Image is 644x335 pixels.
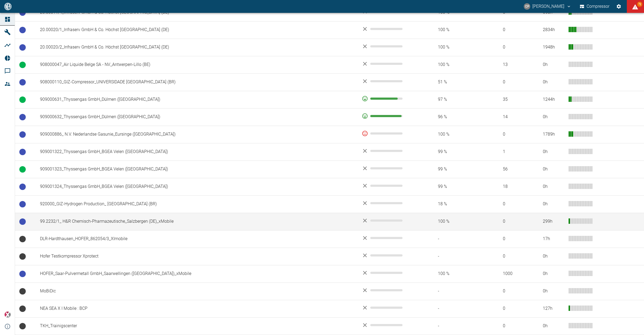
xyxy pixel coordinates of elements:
[36,317,357,335] td: TKH_Trainigscenter
[19,236,26,242] span: Keine Daten
[543,323,564,329] div: 0 h
[543,271,564,277] div: 0 h
[637,2,642,7] span: 72
[429,27,486,33] span: 100 %
[36,126,357,143] td: 909000886_ N.V. Nederlandse Gasunie_Eursinge ([GEOGRAPHIC_DATA])
[543,218,564,225] div: 299 h
[362,61,421,67] div: No data
[429,114,486,120] span: 96 %
[543,184,564,190] div: 0 h
[543,62,564,68] div: 0 h
[362,270,421,276] div: No data
[543,27,564,33] div: 2834 h
[36,282,357,300] td: MoBiDic
[524,3,530,10] div: CP
[543,149,564,155] div: 0 h
[19,323,26,329] span: Keine Daten
[19,218,26,225] span: Betriebsbereit
[429,218,486,225] span: 100 %
[494,236,534,242] span: 0
[19,166,26,173] span: Betrieb
[429,306,486,312] span: -
[494,62,534,68] span: 13
[494,306,534,312] span: 0
[19,27,26,33] span: Betriebsbereit
[543,201,564,207] div: 0 h
[429,253,486,259] span: -
[362,95,421,102] div: 85 %
[362,26,421,32] div: No data
[523,2,572,11] button: christoph.palm@neuman-esser.com
[362,322,421,328] div: No data
[36,300,357,317] td: NEA SEA X I Mobile : BCP
[36,161,357,178] td: 909001323_Thyssengas GmbH_BGEA Velen ([GEOGRAPHIC_DATA])
[19,306,26,312] span: Keine Daten
[429,184,486,190] span: 99 %
[429,79,486,85] span: 51 %
[362,43,421,50] div: No data
[362,183,421,189] div: No data
[429,131,486,137] span: 100 %
[579,2,611,11] button: Compressor
[429,201,486,207] span: 18 %
[4,311,11,318] img: Xplore Logo
[19,79,26,85] span: Betriebsbereit
[543,96,564,103] div: 1244 h
[362,287,421,293] div: No data
[19,96,26,103] span: Betrieb
[429,323,486,329] span: -
[429,271,486,277] span: 100 %
[543,166,564,172] div: 0 h
[19,114,26,120] span: Betriebsbereit
[429,236,486,242] span: -
[19,288,26,295] span: Keine Daten
[494,44,534,50] span: 0
[543,44,564,50] div: 1948 h
[36,230,357,248] td: DLR-Hardthausen_HOFER_862054/3_XImobile
[362,78,421,84] div: No data
[494,184,534,190] span: 18
[362,217,421,224] div: No data
[494,149,534,155] span: 1
[494,166,534,172] span: 56
[36,265,357,282] td: HOFER_Saar-Pulvermetall GmbH_Saarwellingen ([GEOGRAPHIC_DATA])_xMobile
[429,44,486,50] span: 100 %
[543,253,564,259] div: 0 h
[362,235,421,241] div: No data
[19,253,26,260] span: Keine Daten
[362,113,421,119] div: 97 %
[19,184,26,190] span: Betriebsbereit
[36,143,357,161] td: 909001322_Thyssengas GmbH_BGEA Velen ([GEOGRAPHIC_DATA])
[19,62,26,68] span: Betrieb
[543,288,564,294] div: 0 h
[36,108,357,126] td: 909000632_Thyssengas GmbH_Dülmen ([GEOGRAPHIC_DATA])
[543,79,564,85] div: 0 h
[36,39,357,56] td: 20.00020/2_Infraserv GmbH & Co. Höchst [GEOGRAPHIC_DATA] (DE)
[494,253,534,259] span: 0
[362,148,421,154] div: No data
[362,200,421,206] div: No data
[494,218,534,225] span: 0
[36,213,357,230] td: 99.2232/1_ H&R Chemisch-Pharmazeutische_Salzbergen (DE)_xMobile
[362,304,421,311] div: No data
[429,96,486,103] span: 97 %
[494,79,534,85] span: 0
[429,166,486,172] span: 99 %
[36,21,357,39] td: 20.00020/1_Infraserv GmbH & Co. Höchst [GEOGRAPHIC_DATA] (DE)
[4,3,12,10] img: logo
[19,201,26,207] span: Betriebsbereit
[429,288,486,294] span: -
[494,288,534,294] span: 0
[36,73,357,91] td: 908000110_GIZ-Compressor_UNIVERSIDADE [GEOGRAPHIC_DATA] (BR)
[362,130,421,137] div: 0 %
[36,56,357,73] td: 908000047_Air Liquide Belge SA - NV_Antwerpen-Lillo (BE)
[36,195,357,213] td: 920000_GIZ-Hydrogen Production_ [GEOGRAPHIC_DATA] (BR)
[543,114,564,120] div: 0 h
[494,96,534,103] span: 35
[614,2,624,11] button: Einstellungen
[19,131,26,138] span: Betriebsbereit
[494,323,534,329] span: 0
[494,27,534,33] span: 0
[36,91,357,108] td: 909000631_Thyssengas GmbH_Dülmen ([GEOGRAPHIC_DATA])
[429,62,486,68] span: 100 %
